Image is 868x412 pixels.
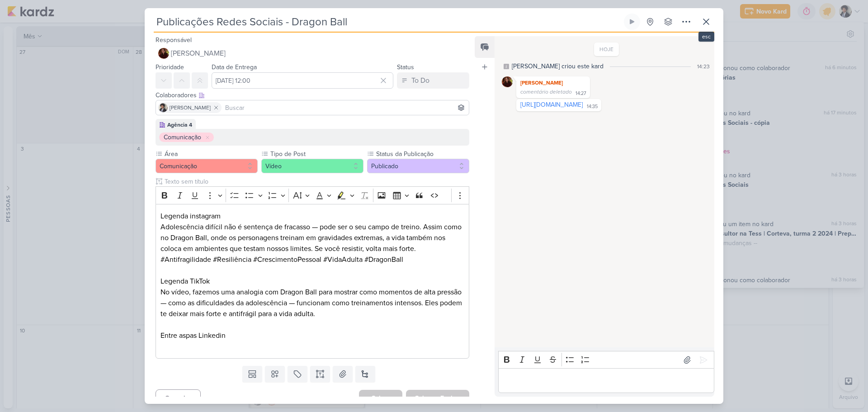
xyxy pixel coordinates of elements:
button: Comunicação [156,159,258,173]
div: esc [698,32,714,42]
div: Agência 4 [167,121,192,129]
div: 14:23 [697,62,710,71]
div: [PERSON_NAME] criou este kard [512,62,604,71]
div: Editor editing area: main [156,204,469,359]
div: 14:35 [587,103,598,110]
div: Colaboradores [156,90,469,100]
div: Ligar relógio [628,18,636,25]
button: Publicado [367,159,469,173]
label: Tipo de Post [269,149,363,159]
button: Cancelar [156,389,201,407]
a: [URL][DOMAIN_NAME] [520,101,583,109]
p: Legenda instagram [160,211,464,222]
input: Kard Sem Título [154,14,622,30]
div: Editor toolbar [156,186,469,204]
div: Comunicação [164,133,201,142]
label: Responsável [156,36,192,44]
div: 14:27 [576,90,586,97]
p: Entre aspas Linkedin [160,330,464,341]
img: Pedro Luahn Simões [159,103,168,112]
label: Status [397,63,414,71]
label: Área [164,149,258,159]
div: Editor editing area: main [498,368,714,393]
input: Texto sem título [163,177,469,186]
div: [PERSON_NAME] [518,78,588,87]
label: Status da Publicação [375,149,469,159]
p: Legenda TikTok [160,276,464,287]
span: comentário deletado [520,89,572,95]
input: Buscar [223,102,467,113]
img: Jaqueline Molina [158,48,169,59]
div: Editor toolbar [498,351,714,369]
button: To Do [397,72,469,89]
label: Data de Entrega [212,63,257,71]
input: Select a date [212,72,393,89]
label: Prioridade [156,63,184,71]
div: To Do [411,75,429,86]
img: Jaqueline Molina [502,76,513,87]
button: Vídeo [261,159,363,173]
p: Adolescência difícil não é sentença de fracasso — pode ser o seu campo de treino. Assim como no D... [160,222,464,265]
button: [PERSON_NAME] [156,45,469,62]
span: [PERSON_NAME] [170,104,211,112]
span: [PERSON_NAME] [171,48,226,59]
p: No vídeo, fazemos uma analogia com Dragon Ball para mostrar como momentos de alta pressão — como ... [160,287,464,319]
